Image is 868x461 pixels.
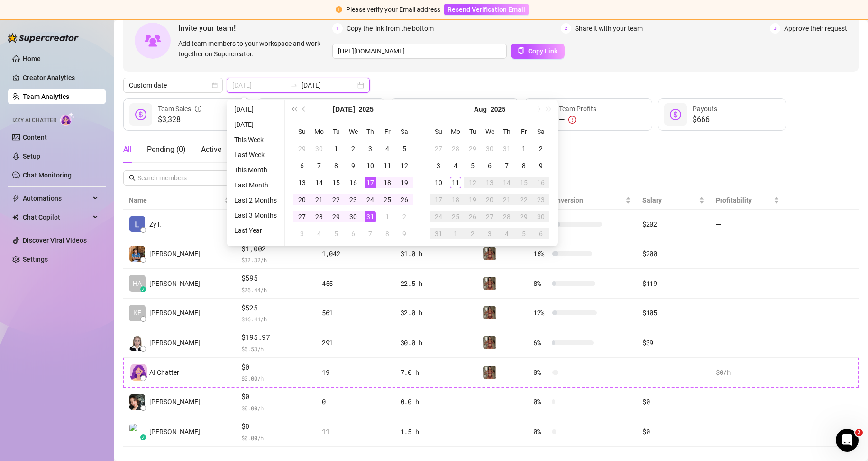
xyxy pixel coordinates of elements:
[313,211,325,222] div: 28
[345,157,362,174] td: 2025-07-09
[322,248,389,259] div: 1,042
[515,208,532,225] td: 2025-08-29
[241,285,311,294] span: $ 26.44 /h
[693,105,717,113] span: Payouts
[518,228,530,239] div: 5
[313,177,325,188] div: 14
[311,191,328,208] td: 2025-07-21
[450,228,461,239] div: 1
[401,308,471,318] div: 32.0 h
[313,143,325,154] div: 30
[137,173,215,183] input: Search members
[311,123,328,140] th: Mo
[135,109,146,120] span: dollar-circle
[296,228,308,239] div: 3
[241,314,311,324] span: $ 16.41 /h
[232,80,286,90] input: Start date
[362,191,379,208] td: 2025-07-24
[178,38,329,59] span: Add team members to your workspace and work together on Supercreator.
[382,211,393,222] div: 1
[290,81,298,89] span: to
[447,208,464,225] td: 2025-08-25
[299,100,310,119] button: Previous month (PageUp)
[518,47,524,54] span: copy
[23,191,90,206] span: Automations
[347,211,359,222] div: 30
[515,174,532,191] td: 2025-08-15
[511,44,565,59] button: Copy Link
[289,100,299,119] button: Last year (Control + left)
[433,211,444,222] div: 24
[396,157,413,174] td: 2025-07-12
[230,225,281,236] li: Last Year
[481,225,498,242] td: 2025-09-03
[293,123,311,140] th: Su
[158,104,201,114] div: Team Sales
[149,278,200,289] span: [PERSON_NAME]
[518,211,530,222] div: 29
[23,93,69,100] a: Team Analytics
[241,332,311,343] span: $195.97
[467,211,478,222] div: 26
[311,208,328,225] td: 2025-07-28
[399,228,410,239] div: 9
[230,179,281,191] li: Last Month
[484,143,495,154] div: 30
[710,210,785,239] td: —
[532,225,549,242] td: 2025-09-06
[129,195,222,205] span: Name
[347,228,359,239] div: 6
[498,191,515,208] td: 2025-08-21
[535,211,547,222] div: 30
[430,140,447,157] td: 2025-07-27
[336,6,342,13] span: exclamation-circle
[467,160,478,171] div: 5
[328,191,345,208] td: 2025-07-22
[433,143,444,154] div: 27
[401,278,471,289] div: 22.5 h
[12,195,20,202] span: thunderbolt
[401,248,471,259] div: 31.0 h
[365,143,376,154] div: 3
[296,160,308,171] div: 6
[515,140,532,157] td: 2025-08-01
[498,225,515,242] td: 2025-09-04
[447,225,464,242] td: 2025-09-01
[481,174,498,191] td: 2025-08-13
[362,208,379,225] td: 2025-07-31
[123,144,132,155] div: All
[559,114,596,125] div: —
[23,237,87,244] a: Discover Viral Videos
[313,228,325,239] div: 4
[241,255,311,265] span: $ 32.32 /h
[498,157,515,174] td: 2025-08-07
[296,194,308,205] div: 20
[322,337,389,348] div: 291
[399,160,410,171] div: 12
[328,123,345,140] th: Tu
[322,278,389,289] div: 455
[535,160,547,171] div: 9
[379,157,396,174] td: 2025-07-11
[474,100,487,119] button: Choose a month
[129,246,145,262] img: Chester Tagayun…
[23,256,48,263] a: Settings
[230,134,281,145] li: This Week
[481,208,498,225] td: 2025-08-27
[23,171,72,179] a: Chat Monitoring
[23,210,90,225] span: Chat Copilot
[330,143,342,154] div: 1
[467,143,478,154] div: 29
[60,112,75,126] img: AI Chatter
[481,140,498,157] td: 2025-07-30
[230,210,281,221] li: Last 3 Months
[501,228,512,239] div: 4
[230,149,281,160] li: Last Week
[365,228,376,239] div: 7
[430,208,447,225] td: 2025-08-24
[642,308,704,318] div: $105
[328,174,345,191] td: 2025-07-15
[535,228,547,239] div: 6
[467,194,478,205] div: 19
[12,214,18,221] img: Chat Copilot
